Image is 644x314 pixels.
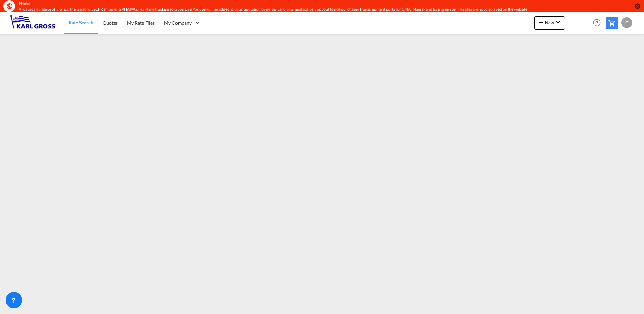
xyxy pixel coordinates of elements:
a: Quotes [98,12,122,34]
span: Rate Search [69,20,93,25]
div: Always calculate profit for partners also with CFR shipments//HAPAG: real-time tracking solution ... [19,7,545,12]
md-icon: icon-chevron-down [554,18,562,26]
a: Rate Search [64,12,98,34]
span: My Rate Files [127,20,155,26]
div: C [621,17,632,28]
span: Help [591,17,603,28]
md-icon: icon-earth [6,3,13,9]
button: icon-close-circle [634,3,641,9]
span: Quotes [103,20,118,26]
img: 3269c73066d711f095e541db4db89301.png [10,15,56,30]
a: My Rate Files [122,12,159,34]
md-icon: icon-plus 400-fg [537,18,545,26]
div: My Company [159,12,205,34]
span: My Company [164,20,192,26]
button: icon-plus 400-fgNewicon-chevron-down [534,16,565,30]
span: New [537,20,562,25]
div: Help [591,17,606,29]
